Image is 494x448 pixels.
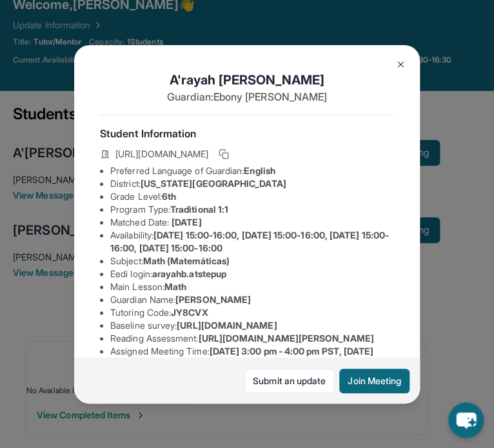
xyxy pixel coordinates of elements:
[171,307,208,318] span: JY8CVX
[448,402,484,438] button: chat-button
[110,164,394,177] li: Preferred Language of Guardian:
[110,177,394,190] li: District:
[110,203,394,216] li: Program Type:
[141,178,286,189] span: [US_STATE][GEOGRAPHIC_DATA]
[177,320,277,331] span: [URL][DOMAIN_NAME]
[110,319,394,332] li: Baseline survey :
[143,255,230,266] span: Math (Matemáticas)
[100,71,394,89] h1: A'rayah [PERSON_NAME]
[172,217,201,228] span: [DATE]
[110,268,394,280] li: Eedi login :
[100,126,394,141] h4: Student Information
[100,89,394,104] p: Guardian: Ebony [PERSON_NAME]
[110,345,394,371] li: Assigned Meeting Time :
[152,268,226,279] span: arayahb.atstepup
[339,369,410,393] button: Join Meeting
[115,148,208,161] span: [URL][DOMAIN_NAME]
[110,229,394,255] li: Availability:
[244,369,334,393] a: Submit an update
[110,346,373,369] span: [DATE] 3:00 pm - 4:00 pm PST, [DATE] 3:00 pm - 4:00 pm PST
[110,229,389,253] span: [DATE] 15:00-16:00, [DATE] 15:00-16:00, [DATE] 15:00-16:00, [DATE] 15:00-16:00
[110,255,394,268] li: Subject :
[110,293,394,306] li: Guardian Name :
[110,280,394,293] li: Main Lesson :
[175,294,251,305] span: [PERSON_NAME]
[110,306,394,319] li: Tutoring Code :
[162,191,176,202] span: 6th
[110,332,394,345] li: Reading Assessment :
[395,59,406,70] img: Close Icon
[244,165,275,176] span: English
[198,333,373,344] span: [URL][DOMAIN_NAME][PERSON_NAME]
[164,281,186,292] span: Math
[110,216,394,229] li: Matched Date:
[216,146,232,162] button: Copy link
[110,190,394,203] li: Grade Level:
[170,204,228,215] span: Traditional 1:1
